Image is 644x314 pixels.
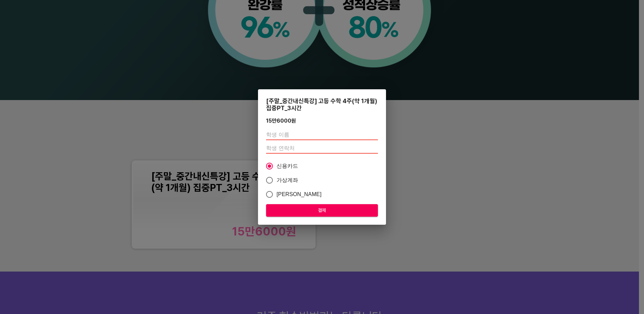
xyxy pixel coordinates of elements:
input: 학생 연락처 [266,143,378,154]
span: 신용카드 [277,162,298,170]
button: 결제 [266,204,378,217]
span: 결제 [271,206,373,215]
div: [주말_중간내신특강] 고등 수학 4주(약 1개월) 집중PT_3시간 [266,97,378,112]
span: 가상계좌 [277,176,298,184]
span: [PERSON_NAME] [277,190,322,198]
div: 15만6000 원 [266,118,296,124]
input: 학생 이름 [266,129,378,140]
